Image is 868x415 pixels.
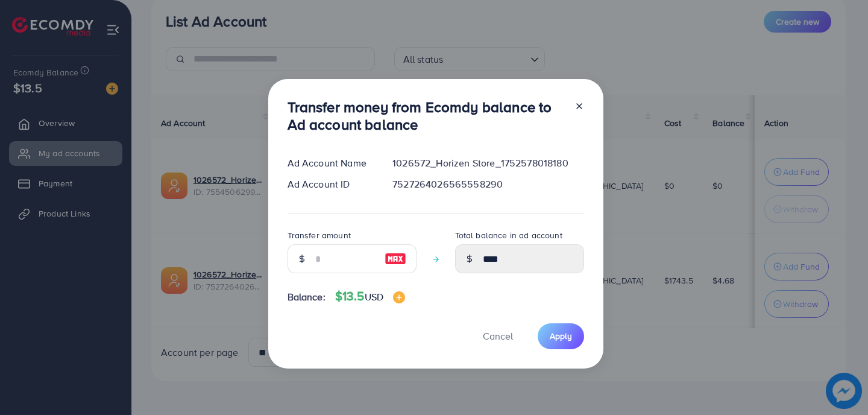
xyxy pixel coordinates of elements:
span: Cancel [483,329,513,343]
img: image [385,252,406,266]
label: Total balance in ad account [455,229,562,241]
h4: $13.5 [335,289,405,304]
label: Transfer amount [288,229,351,241]
div: Ad Account Name [278,156,383,170]
span: Apply [550,330,572,342]
img: image [393,291,405,303]
div: Ad Account ID [278,177,383,191]
div: 7527264026565558290 [383,177,593,191]
h3: Transfer money from Ecomdy balance to Ad account balance [288,98,565,133]
button: Apply [538,323,584,349]
span: Balance: [288,290,325,304]
button: Cancel [468,323,528,349]
div: 1026572_Horizen Store_1752578018180 [383,156,593,170]
span: USD [365,290,383,303]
